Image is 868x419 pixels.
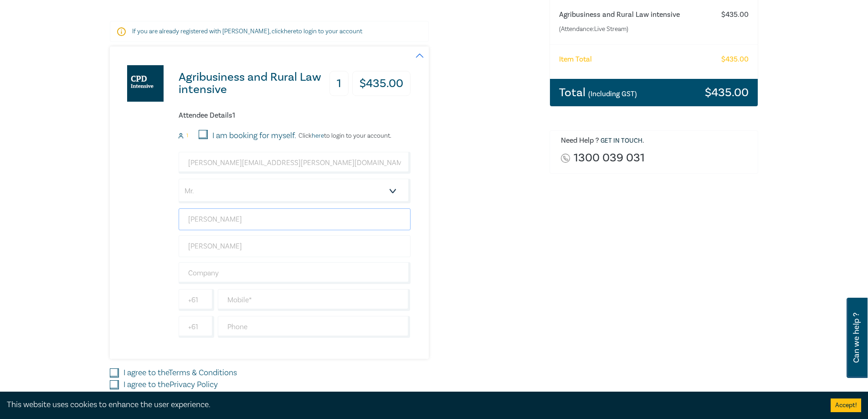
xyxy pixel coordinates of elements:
h3: $ 435.00 [705,87,749,98]
h3: Agribusiness and Rural Law intensive [179,71,329,96]
input: Attendee Email* [179,152,411,174]
input: +61 [179,316,214,338]
p: If you are already registered with [PERSON_NAME], click to login to your account [132,27,406,36]
label: I agree to the [123,379,218,391]
small: (Including GST) [588,89,637,98]
h6: Item Total [559,55,592,64]
label: I am booking for myself. [212,130,296,142]
a: here [284,27,296,36]
img: Agribusiness and Rural Law intensive [127,65,164,102]
input: +61 [179,289,214,311]
div: This website uses cookies to enhance the user experience. [7,399,817,411]
input: Mobile* [218,289,411,311]
label: I agree to the [123,367,237,379]
h6: Attendee Details 1 [179,111,411,120]
h3: 1 [329,71,349,96]
button: Accept cookies [831,398,861,412]
h6: Agribusiness and Rural Law intensive [559,10,713,19]
a: here [312,132,324,140]
input: Phone [218,316,411,338]
small: 1 [186,133,188,139]
a: Privacy Policy [169,379,218,390]
a: Terms & Conditions [169,367,237,378]
p: Click to login to your account. [296,132,391,140]
h6: Need Help ? . [561,136,751,145]
h3: Total [559,87,637,98]
input: First Name* [179,208,411,230]
h6: $ 435.00 [721,10,749,19]
h6: $ 435.00 [721,55,749,64]
span: Can we help ? [852,303,861,372]
input: Last Name* [179,235,411,257]
small: (Attendance: Live Stream ) [559,25,713,34]
h3: $ 435.00 [352,71,411,96]
a: Get in touch [601,137,642,145]
input: Company [179,262,411,284]
a: 1300 039 031 [574,152,645,164]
